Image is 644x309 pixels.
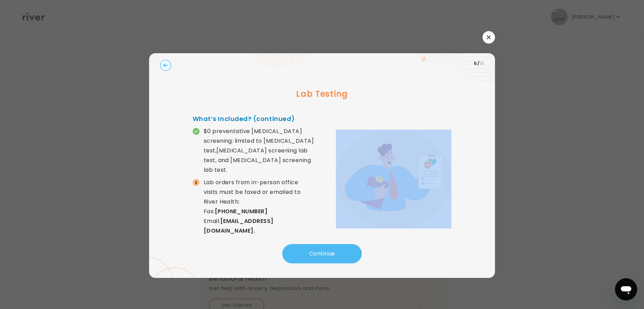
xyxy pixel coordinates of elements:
[204,178,322,236] p: Lab orders from in-person office visits must be faxed or emailed to River Health: Fax: Email:
[193,114,322,124] h4: What’s Included? (continued)
[204,217,274,235] a: [EMAIL_ADDRESS][DOMAIN_NAME].
[615,278,637,300] iframe: Button to launch messaging window
[215,207,268,215] a: [PHONE_NUMBER]
[160,88,484,100] h3: Lab Testing
[336,130,451,228] img: error graphic
[204,127,322,175] p: $0 preventative [MEDICAL_DATA] screening: limited to [MEDICAL_DATA] test,[MEDICAL_DATA] screening...
[282,244,362,263] button: Continue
